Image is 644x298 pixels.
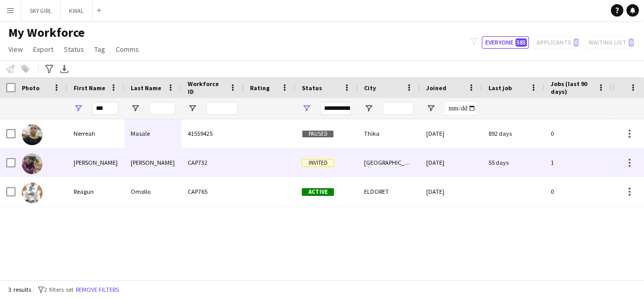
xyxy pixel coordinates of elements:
[181,148,244,177] div: CAP732
[61,1,93,21] button: KWAL
[67,177,124,206] div: Reagun
[188,80,225,95] span: Workforce ID
[67,148,124,177] div: [PERSON_NAME]
[74,284,121,295] button: Remove filters
[8,25,85,40] span: My Workforce
[420,148,482,177] div: [DATE]
[302,104,311,113] button: Open Filter Menu
[33,45,53,54] span: Export
[111,42,143,56] a: Comms
[188,104,197,113] button: Open Filter Menu
[364,84,376,92] span: City
[250,84,270,92] span: Rating
[551,80,593,95] span: Jobs (last 90 days)
[58,63,71,75] app-action-btn: Export XLSX
[124,119,181,148] div: Masale
[420,119,482,148] div: [DATE]
[90,42,109,56] a: Tag
[29,42,58,56] a: Export
[426,84,446,92] span: Joined
[488,84,512,92] span: Last job
[149,102,175,115] input: Last Name Filter Input
[482,119,544,148] div: 892 days
[383,102,414,115] input: City Filter Input
[420,177,482,206] div: [DATE]
[206,102,237,115] input: Workforce ID Filter Input
[302,188,334,196] span: Active
[64,45,84,54] span: Status
[302,159,334,167] span: Invited
[22,84,39,92] span: Photo
[131,104,140,113] button: Open Filter Menu
[116,45,139,54] span: Comms
[181,119,244,148] div: 41559425
[22,182,43,203] img: Reagun Omollo
[21,1,61,21] button: SKY GIRL
[131,84,161,92] span: Last Name
[358,148,420,177] div: [GEOGRAPHIC_DATA]
[515,38,527,47] span: 585
[22,124,43,145] img: Nerreah Masale
[67,119,124,148] div: Nerreah
[426,104,436,113] button: Open Filter Menu
[124,177,181,206] div: Omollo
[358,119,420,148] div: Thika
[482,36,529,49] button: Everyone585
[445,102,476,115] input: Joined Filter Input
[302,130,334,138] span: Paused
[74,84,105,92] span: First Name
[43,63,55,75] app-action-btn: Advanced filters
[4,42,27,56] a: View
[544,148,612,177] div: 1
[94,45,105,54] span: Tag
[482,148,544,177] div: 55 days
[181,177,244,206] div: CAP765
[74,104,83,113] button: Open Filter Menu
[44,286,74,293] span: 2 filters set
[358,177,420,206] div: ELDORET
[8,45,23,54] span: View
[364,104,373,113] button: Open Filter Menu
[22,153,43,174] img: Reagan Norris
[544,119,612,148] div: 0
[302,84,322,92] span: Status
[60,42,88,56] a: Status
[92,102,118,115] input: First Name Filter Input
[544,177,612,206] div: 0
[124,148,181,177] div: [PERSON_NAME]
